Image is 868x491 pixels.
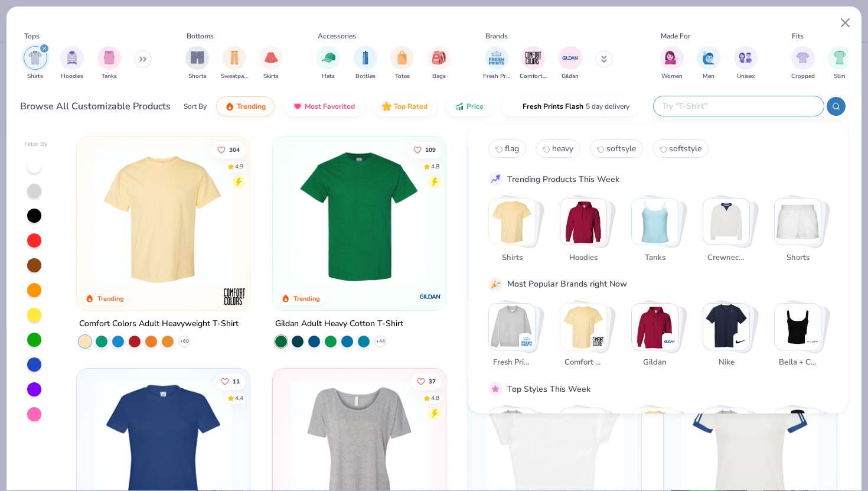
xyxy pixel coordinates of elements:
div: filter for Shorts [185,46,209,81]
button: softsyle2 [590,139,643,158]
div: filter for Tanks [97,46,121,81]
img: trending.gif [225,102,234,111]
img: Tanks [632,199,678,245]
div: filter for Unisex [734,46,758,81]
button: Stack Card Button Shirts [488,198,543,268]
span: flag [505,143,519,154]
div: Filter By [24,140,48,149]
span: Comfort Colors [520,72,547,81]
div: filter for Gildan [559,46,582,81]
img: Sportswear [560,408,606,454]
span: Bags [432,72,446,81]
img: Gildan Image [562,49,579,67]
img: Comfort Colors Image [524,49,542,67]
img: Shirts [489,199,535,245]
button: Stack Card Button Gildan [631,303,686,373]
button: filter button [97,46,121,81]
img: pink_star.gif [490,383,501,394]
img: Tanks Image [103,51,116,64]
img: Bottles Image [359,51,372,64]
span: softstyle [669,143,701,154]
img: Fresh Prints [521,335,533,347]
img: party_popper.gif [490,278,501,289]
img: Shirts Image [28,51,42,64]
button: filter button [791,46,815,81]
div: filter for Skirts [259,46,283,81]
img: Unisex Image [739,51,752,64]
span: Top Rated [394,102,428,111]
button: filter button [24,46,47,81]
span: Gildan [562,72,579,81]
span: Most Favorited [305,102,355,111]
span: Hoodies [61,72,83,81]
button: Stack Card Button Fresh Prints [488,303,543,373]
div: Browse All Customizable Products [20,99,171,113]
button: filter button [185,46,209,81]
button: Trending [216,96,275,116]
span: Sweatpants [221,72,248,81]
button: Stack Card Button Cozy [703,408,757,478]
button: Stack Card Button Athleisure [631,408,686,478]
button: filter button [354,46,377,81]
div: Most Popular Brands right Now [507,278,627,290]
img: Hoodies Image [66,51,79,64]
button: Stack Card Button Nike [703,303,757,373]
button: filter button [697,46,720,81]
div: Brands [485,31,508,41]
img: most_fav.gif [293,102,302,111]
img: Crewnecks [703,199,749,245]
button: flag0 [488,139,526,158]
div: 4.8 [430,394,439,403]
button: Stack Card Button Classic [488,408,543,478]
button: Stack Card Button Crewnecks [703,198,757,268]
span: Comfort Colors [564,357,602,369]
div: filter for Totes [390,46,414,81]
button: Stack Card Button Shorts [774,198,828,268]
img: Bella + Canvas [807,335,818,347]
div: filter for Hoodies [60,46,84,81]
button: filter button [520,46,547,81]
span: Gildan [635,357,674,369]
button: filter button [316,46,340,81]
img: Totes Image [396,51,409,64]
img: Fresh Prints Image [488,49,505,67]
button: Like [211,141,246,158]
img: Hoodies [560,199,606,245]
span: Nike [707,357,745,369]
img: Nike [703,303,749,349]
span: Tanks [635,252,674,264]
img: Comfort Colors [560,303,606,349]
img: Athleisure [632,408,678,454]
div: filter for Bottles [354,46,377,81]
span: Hoodies [564,252,602,264]
span: Shirts [492,252,531,264]
button: Stack Card Button Tanks [631,198,686,268]
span: Hats [322,72,335,81]
div: Gildan Adult Heavy Cotton T-Shirt [275,317,403,331]
span: 304 [229,147,240,152]
span: Crewnecks [707,252,745,264]
button: filter button [221,46,248,81]
img: Slim Image [833,51,846,64]
span: Women [661,72,683,81]
span: 5 day delivery [586,100,629,113]
span: Unisex [737,72,755,81]
button: Stack Card Button Bella + Canvas [774,303,828,373]
img: Fresh Prints [489,303,535,349]
img: Bella + Canvas [775,303,821,349]
img: Nike [735,335,747,347]
span: Bottles [355,72,376,81]
span: Shorts [188,72,207,81]
button: filter button [390,46,414,81]
span: 11 [233,379,240,385]
button: filter button [428,46,451,81]
img: Shorts [775,199,821,245]
button: Like [407,141,441,158]
button: Most Favorited [284,96,364,116]
div: Trending Products This Week [507,173,619,185]
span: Tanks [102,72,117,81]
span: Trending [237,102,266,111]
span: Slim [834,72,846,81]
div: filter for Comfort Colors [520,46,547,81]
span: 109 [425,147,435,152]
